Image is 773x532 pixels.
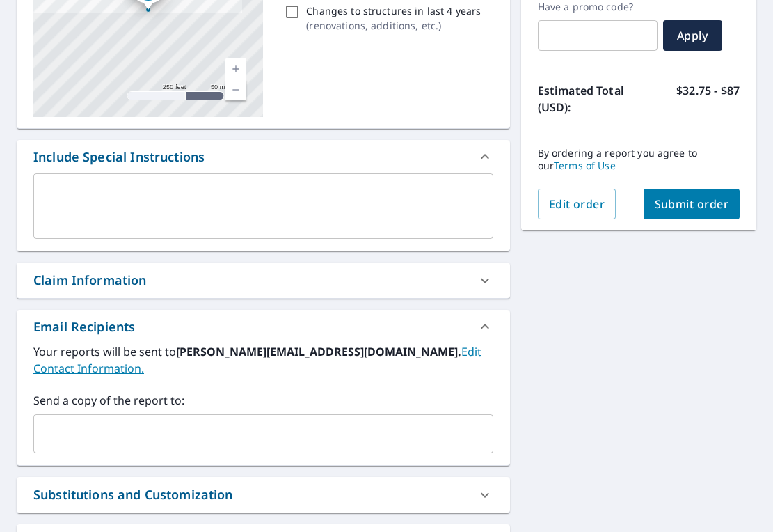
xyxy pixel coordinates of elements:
p: ( renovations, additions, etc. ) [306,18,481,33]
span: Apply [674,28,711,43]
button: Apply [663,20,722,51]
span: Submit order [655,196,729,212]
a: Current Level 17, Zoom In [225,58,246,79]
b: [PERSON_NAME][EMAIL_ADDRESS][DOMAIN_NAME]. [176,344,461,359]
div: Include Special Instructions [33,148,205,166]
div: Include Special Instructions [17,140,510,173]
a: Current Level 17, Zoom Out [225,79,246,100]
p: Changes to structures in last 4 years [306,3,481,18]
span: Edit order [549,196,605,212]
p: By ordering a report you agree to our [538,147,740,172]
div: Substitutions and Customization [17,477,510,513]
div: Email Recipients [33,318,135,336]
label: Send a copy of the report to: [33,392,493,409]
button: Edit order [538,189,616,219]
label: Have a promo code? [538,1,658,13]
p: $32.75 - $87 [676,82,740,116]
label: Your reports will be sent to [33,343,493,377]
div: Claim Information [33,271,147,290]
button: Submit order [644,189,740,219]
div: Claim Information [17,263,510,298]
div: Email Recipients [17,310,510,343]
a: Terms of Use [554,159,616,172]
p: Estimated Total (USD): [538,82,639,116]
div: Substitutions and Customization [33,485,233,504]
